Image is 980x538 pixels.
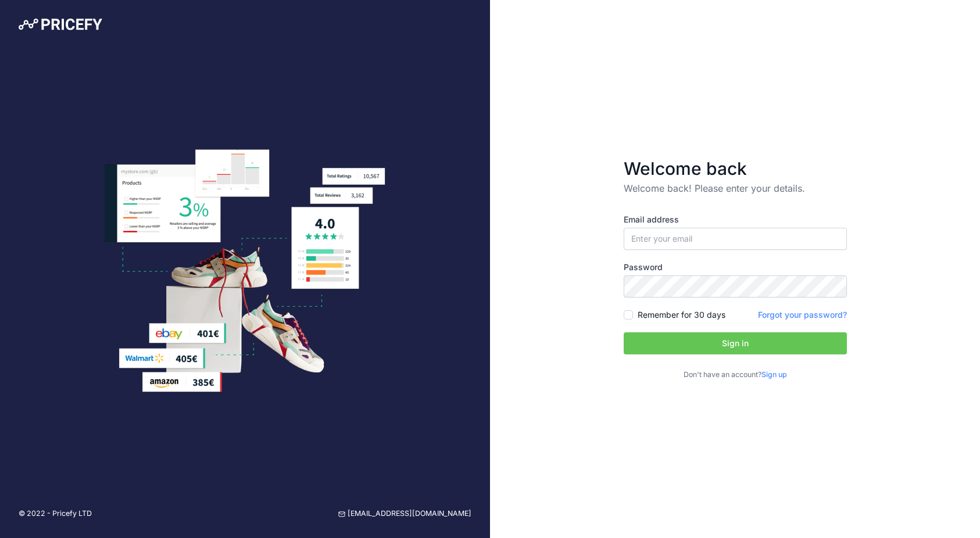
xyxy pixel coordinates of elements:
[638,309,725,321] label: Remember for 30 days
[624,214,847,225] label: Email address
[624,181,847,195] p: Welcome back! Please enter your details.
[761,370,787,379] a: Sign up
[624,261,847,273] label: Password
[624,228,847,250] input: Enter your email
[338,508,471,519] a: [EMAIL_ADDRESS][DOMAIN_NAME]
[19,19,102,30] img: Pricefy
[19,508,92,519] p: © 2022 - Pricefy LTD
[758,310,847,320] a: Forgot your password?
[624,332,847,354] button: Sign in
[624,158,847,179] h3: Welcome back
[624,370,847,381] p: Don't have an account?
